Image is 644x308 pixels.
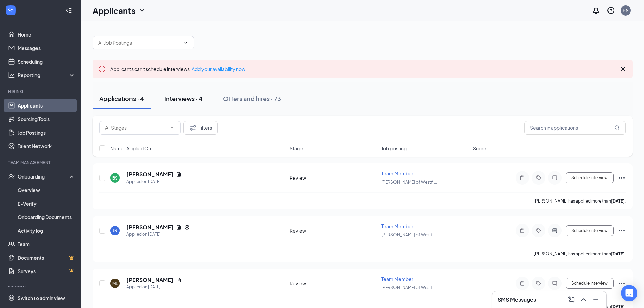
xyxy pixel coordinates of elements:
p: [PERSON_NAME] has applied more than . [534,251,626,257]
input: All Stages [105,124,167,132]
div: Applications · 4 [99,94,144,103]
svg: Note [518,281,526,286]
div: Review [290,280,377,287]
a: Job Postings [18,126,75,139]
h3: SMS Messages [498,296,536,303]
span: Score [473,145,486,152]
button: Schedule Interview [566,172,614,183]
div: ML [112,281,118,286]
div: Payroll [8,285,74,290]
svg: Collapse [65,7,72,14]
svg: WorkstreamLogo [7,7,14,14]
span: Team Member [381,223,413,229]
svg: UserCheck [8,173,15,180]
a: Team [18,237,75,251]
svg: Settings [8,294,15,301]
svg: Tag [534,175,543,181]
div: Interviews · 4 [164,94,203,103]
span: [PERSON_NAME] of Westfi ... [381,285,437,290]
svg: Reapply [184,224,190,230]
h5: [PERSON_NAME] [126,171,173,178]
svg: ChevronUp [579,295,588,304]
svg: ActiveChat [551,228,559,233]
svg: Ellipses [618,174,626,182]
a: DocumentsCrown [18,251,75,264]
a: E-Verify [18,197,75,210]
span: Team Member [381,170,413,176]
a: Applicants [18,99,75,112]
span: Stage [290,145,303,152]
svg: Analysis [8,72,15,78]
a: Home [18,28,75,41]
svg: Note [518,228,526,233]
h5: [PERSON_NAME] [126,223,173,231]
svg: Error [98,65,106,73]
span: [PERSON_NAME] of Westfi ... [381,180,437,185]
svg: Note [518,175,526,181]
div: Applied on [DATE] [126,284,182,290]
p: [PERSON_NAME] has applied more than . [534,198,626,204]
button: Schedule Interview [566,225,614,236]
button: Minimize [590,294,601,305]
button: ChevronUp [578,294,589,305]
span: Team Member [381,276,413,282]
div: Onboarding [18,173,70,180]
div: Open Intercom Messenger [621,285,637,301]
div: Hiring [8,89,74,94]
svg: ChatInactive [551,175,559,181]
h5: [PERSON_NAME] [126,276,173,284]
div: Applied on [DATE] [126,178,182,185]
a: SurveysCrown [18,264,75,278]
svg: MagnifyingGlass [614,125,620,131]
svg: Tag [534,281,543,286]
a: Onboarding Documents [18,210,75,224]
a: Talent Network [18,139,75,153]
svg: Minimize [592,295,600,304]
svg: Filter [189,124,197,132]
input: Search in applications [524,121,626,135]
a: Messages [18,41,75,55]
div: Applied on [DATE] [126,231,190,238]
svg: Document [176,224,182,230]
b: [DATE] [611,198,625,204]
b: [DATE] [611,251,625,256]
div: BS [112,175,118,181]
svg: Ellipses [618,279,626,287]
svg: ChevronDown [169,125,175,131]
svg: Document [176,172,182,177]
a: Add your availability now [192,66,245,72]
a: Sourcing Tools [18,112,75,126]
div: Review [290,227,377,234]
h1: Applicants [93,5,135,16]
span: [PERSON_NAME] of Westfi ... [381,232,437,237]
div: Review [290,174,377,181]
svg: Document [176,277,182,283]
svg: ComposeMessage [567,295,575,304]
div: Team Management [8,160,74,165]
span: Applicants can't schedule interviews. [110,66,245,72]
div: Offers and hires · 73 [223,94,281,103]
button: Filter Filters [183,121,218,135]
svg: Ellipses [618,227,626,235]
svg: ChevronDown [138,6,146,15]
svg: Tag [534,228,543,233]
button: ComposeMessage [566,294,577,305]
input: All Job Postings [98,39,180,46]
svg: Cross [619,65,627,73]
div: JN [113,228,117,234]
span: Name · Applied On [110,145,151,152]
div: HN [623,7,629,13]
a: Activity log [18,224,75,237]
div: Reporting [18,72,76,78]
span: Job posting [381,145,407,152]
button: Schedule Interview [566,278,614,289]
div: Switch to admin view [18,294,65,301]
a: Scheduling [18,55,75,68]
svg: QuestionInfo [607,6,615,15]
a: Overview [18,183,75,197]
svg: ChatInactive [551,281,559,286]
svg: ChevronDown [183,40,188,45]
svg: Notifications [592,6,600,15]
